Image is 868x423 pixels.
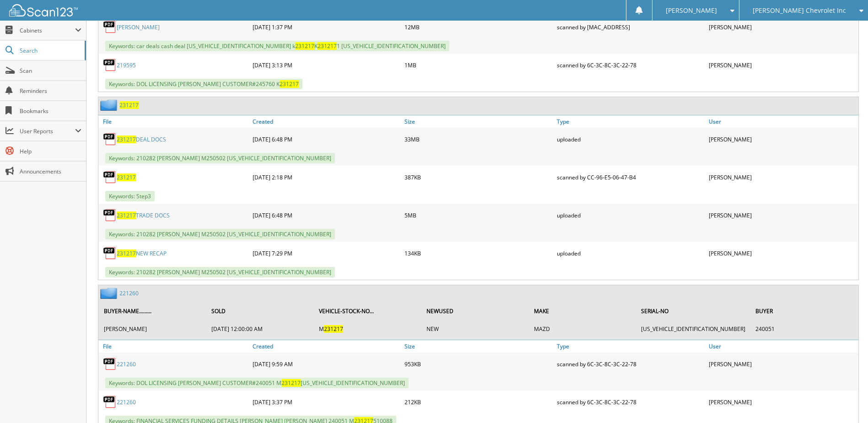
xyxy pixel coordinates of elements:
div: [DATE] 3:13 PM [250,56,402,74]
div: [DATE] 2:18 PM [250,168,402,186]
a: Created [250,115,402,128]
div: 33MB [402,130,554,148]
td: M [314,321,421,336]
div: 134KB [402,244,554,262]
img: folder2.png [100,287,119,299]
a: User [706,115,858,128]
img: PDF.png [103,58,117,72]
div: [DATE] 6:48 PM [250,206,402,224]
div: 212KB [402,393,554,411]
span: Keywords: DOL LICENSING [PERSON_NAME] CUSTOMER#245760 K [105,79,302,89]
span: Keywords: 210282 [PERSON_NAME] M250502 [US_VEHICLE_IDENTIFICATION_NUMBER] [105,267,335,277]
td: [DATE] 12:00:00 AM [207,321,313,336]
div: 387KB [402,168,554,186]
a: 221260 [117,398,136,406]
span: Search [20,47,80,54]
span: 231217 [117,211,136,219]
div: 953KB [402,355,554,373]
th: SERIAL-NO [636,302,750,320]
span: Help [20,147,81,155]
a: Size [402,115,554,128]
span: Keywords: DOL LICENSING [PERSON_NAME] CUSTOMER#240051 M [US_VEHICLE_IDENTIFICATION_NUMBER] [105,378,409,388]
div: scanned by 6C-3C-8C-3C-22-78 [555,56,706,74]
td: [US_VEHICLE_IDENTIFICATION_NUMBER] [636,321,750,336]
span: User Reports [20,127,75,135]
th: BUYER [751,302,857,320]
span: Announcements [20,168,81,175]
a: 231217 [117,174,136,181]
span: 231217 [324,325,343,333]
div: [DATE] 9:59 AM [250,355,402,373]
span: Scan [20,67,81,75]
span: [PERSON_NAME] Chevrolet Inc [753,8,846,13]
span: 231217 [295,42,314,50]
img: PDF.png [103,20,117,34]
div: scanned by CC-96-E5-06-47-B4 [555,168,706,186]
img: folder2.png [100,99,119,111]
div: [DATE] 7:29 PM [250,244,402,262]
a: Type [555,340,706,352]
span: 231217 [117,249,136,257]
a: 221260 [117,360,136,368]
div: [PERSON_NAME] [706,18,858,36]
div: scanned by 6C-3C-8C-3C-22-78 [555,355,706,373]
div: uploaded [555,206,706,224]
div: scanned by [MAC_ADDRESS] [555,18,706,36]
span: Keywords: 210282 [PERSON_NAME] M250502 [US_VEHICLE_IDENTIFICATION_NUMBER] [105,229,335,239]
td: [PERSON_NAME] [99,321,206,336]
th: MAKE [529,302,636,320]
a: 231217 [119,101,139,109]
div: [DATE] 6:48 PM [250,130,402,148]
span: 231217 [318,42,337,50]
div: [PERSON_NAME] [706,56,858,74]
img: PDF.png [103,395,117,409]
div: 5MB [402,206,554,224]
a: 219595 [117,61,136,69]
a: 221260 [119,289,139,297]
a: 231217DEAL DOCS [117,136,166,143]
a: [PERSON_NAME] [117,23,160,31]
img: scan123-logo-white.svg [9,4,78,16]
span: Keywords: Step3 [105,191,155,201]
div: [PERSON_NAME] [706,355,858,373]
th: VEHICLE-STOCK-NO... [314,302,421,320]
span: 231217 [117,136,136,143]
td: 240051 [751,321,857,336]
div: uploaded [555,130,706,148]
span: Keywords: car deals cash deal [US_VEHICLE_IDENTIFICATION_NUMBER] k K 1 [US_VEHICLE_IDENTIFICATION... [105,41,449,51]
div: scanned by 6C-3C-8C-3C-22-78 [555,393,706,411]
a: User [706,340,858,352]
th: NEWUSED [422,302,528,320]
img: PDF.png [103,132,117,146]
div: [PERSON_NAME] [706,244,858,262]
span: Reminders [20,87,81,95]
img: PDF.png [103,170,117,184]
a: Size [402,340,554,352]
th: SOLD [207,302,313,320]
div: [PERSON_NAME] [706,393,858,411]
div: [PERSON_NAME] [706,168,858,186]
span: 231217 [281,379,301,387]
a: Created [250,340,402,352]
img: PDF.png [103,208,117,222]
span: Cabinets [20,27,75,34]
div: 1MB [402,56,554,74]
div: [DATE] 1:37 PM [250,18,402,36]
span: 231217 [280,80,299,88]
span: [PERSON_NAME] [666,8,717,13]
img: PDF.png [103,246,117,260]
td: MAZD [529,321,636,336]
div: [DATE] 3:37 PM [250,393,402,411]
img: PDF.png [103,357,117,371]
div: 12MB [402,18,554,36]
a: 231217NEW RECAP [117,249,167,257]
span: Keywords: 210282 [PERSON_NAME] M250502 [US_VEHICLE_IDENTIFICATION_NUMBER] [105,153,335,163]
div: uploaded [555,244,706,262]
a: Type [555,115,706,128]
div: [PERSON_NAME] [706,130,858,148]
td: NEW [422,321,528,336]
th: BUYER-NAME......... [99,302,206,320]
a: 231217TRADE DOCS [117,211,170,219]
a: File [98,340,250,352]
